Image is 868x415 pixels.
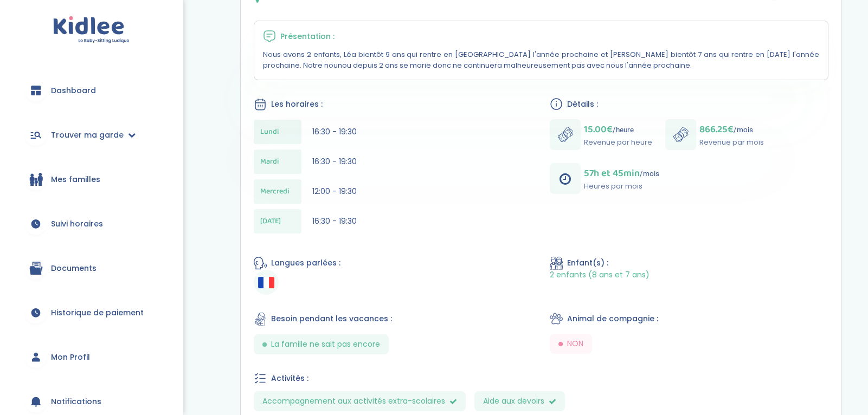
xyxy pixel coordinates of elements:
p: Heures par mois [584,181,659,192]
span: 16:30 - 19:30 [312,156,357,167]
p: /mois [699,122,764,137]
span: Historique de paiement [51,307,144,319]
a: Dashboard [16,71,166,110]
p: /heure [584,122,652,137]
a: Mes familles [16,160,166,199]
span: Notifications [51,396,101,407]
span: La famille ne sait pas encore [271,339,380,350]
a: Mon Profil [16,338,166,377]
span: Dashboard [51,85,96,96]
span: [DATE] [260,216,281,227]
span: Trouver ma garde [51,129,124,141]
span: Suivi horaires [51,218,103,230]
span: NON [567,338,583,349]
span: Animal de compagnie : [567,313,658,325]
span: Enfant(s) : [567,257,608,269]
span: Activités : [271,373,308,384]
span: Lundi [260,126,279,138]
span: 16:30 - 19:30 [312,126,357,137]
span: Besoin pendant les vacances : [271,313,392,325]
span: Documents [51,263,97,274]
span: Les horaires : [271,99,323,110]
span: Mes familles [51,174,100,185]
span: Mon Profil [51,352,90,363]
span: Mardi [260,156,279,167]
span: Langues parlées : [271,257,340,269]
span: 57h et 45min [584,166,640,181]
p: /mois [584,166,659,181]
p: Revenue par mois [699,137,764,148]
span: 15.00€ [584,122,613,137]
span: Aide aux devoirs [474,391,565,411]
span: 866.25€ [699,122,734,137]
span: 16:30 - 19:30 [312,216,357,226]
p: Nous avons 2 enfants, Léa bientôt 9 ans qui rentre en [GEOGRAPHIC_DATA] l'année prochaine et [PER... [263,49,819,71]
img: logo.svg [53,16,130,44]
span: Présentation : [280,31,335,42]
span: Détails : [567,99,598,110]
a: Suivi horaires [16,204,166,243]
a: Documents [16,249,166,288]
span: Accompagnement aux activités extra-scolaires [254,391,466,411]
img: Français [258,277,274,288]
a: Historique de paiement [16,293,166,332]
span: 2 enfants (8 ans et 7 ans) [550,270,650,280]
span: 12:00 - 19:30 [312,186,357,197]
span: Mercredi [260,186,290,197]
p: Revenue par heure [584,137,652,148]
a: Trouver ma garde [16,115,166,154]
